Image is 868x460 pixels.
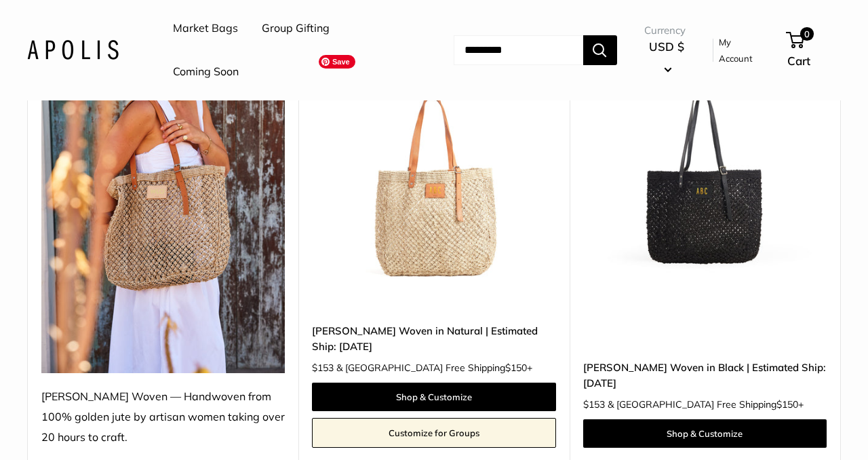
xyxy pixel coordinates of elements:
[800,27,813,41] span: 0
[41,387,285,448] div: [PERSON_NAME] Woven — Handwoven from 100% golden jute by artisan women taking over 20 hours to cr...
[505,362,527,374] span: $150
[719,34,764,67] a: My Account
[262,18,330,39] a: Group Gifting
[312,323,555,355] a: [PERSON_NAME] Woven in Natural | Estimated Ship: [DATE]
[608,400,804,409] span: & [GEOGRAPHIC_DATA] Free Shipping +
[776,398,798,410] span: $150
[27,40,119,60] img: Apolis
[787,54,810,68] span: Cart
[336,363,532,372] span: & [GEOGRAPHIC_DATA] Free Shipping +
[312,48,555,292] a: Mercado Woven in Natural | Estimated Ship: Oct. 19thMercado Woven in Natural | Estimated Ship: Oc...
[583,419,827,448] a: Shop & Customize
[173,18,238,39] a: Market Bags
[312,48,555,292] img: Mercado Woven in Natural | Estimated Ship: Oct. 19th
[173,62,239,82] a: Coming Soon
[583,48,827,292] a: Mercado Woven in Black | Estimated Ship: Oct. 19thMercado Woven in Black | Estimated Ship: Oct. 19th
[583,398,605,410] span: $153
[644,21,690,40] span: Currency
[319,55,355,69] span: Save
[583,48,827,292] img: Mercado Woven in Black | Estimated Ship: Oct. 19th
[454,35,583,65] input: Search...
[41,48,285,373] img: Mercado Woven — Handwoven from 100% golden jute by artisan women taking over 20 hours to craft.
[787,28,841,72] a: 0 Cart
[649,39,684,54] span: USD $
[312,362,334,374] span: $153
[312,418,555,448] a: Customize for Groups
[583,35,617,65] button: Search
[644,36,690,79] button: USD $
[583,360,827,391] a: [PERSON_NAME] Woven in Black | Estimated Ship: [DATE]
[312,383,555,411] a: Shop & Customize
